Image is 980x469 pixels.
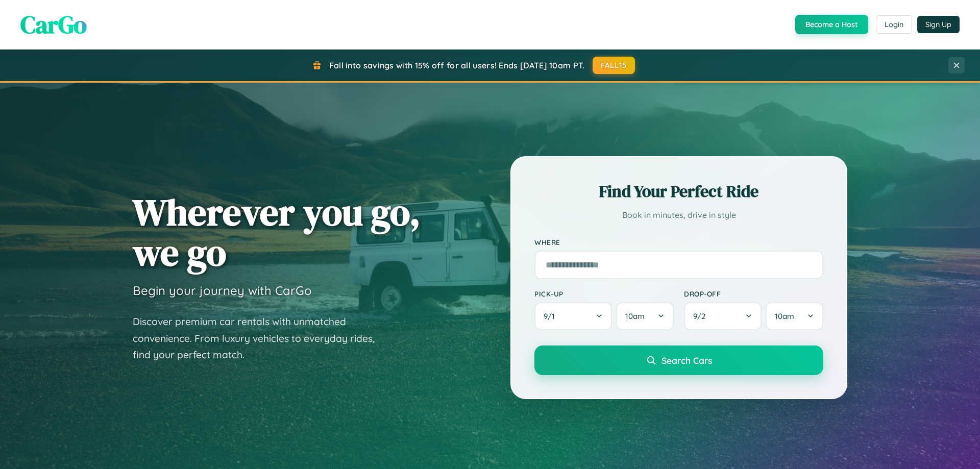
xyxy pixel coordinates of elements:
[329,60,585,70] span: Fall into savings with 15% off for all users! Ends [DATE] 10am PT.
[20,8,87,41] span: CarGo
[534,208,823,223] p: Book in minutes, drive in style
[133,283,312,298] h3: Begin your journey with CarGo
[616,302,674,330] button: 10am
[876,15,912,34] button: Login
[775,311,794,321] span: 10am
[133,192,421,273] h1: Wherever you go, we go
[661,355,712,366] span: Search Cars
[684,302,762,330] button: 9/2
[917,16,960,33] button: Sign Up
[593,57,635,74] button: FALL15
[534,289,674,298] label: Pick-up
[766,302,823,330] button: 10am
[693,311,710,321] span: 9 / 2
[534,180,823,203] h2: Find Your Perfect Ride
[534,302,612,330] button: 9/1
[544,311,560,321] span: 9 / 1
[684,289,823,298] label: Drop-off
[534,345,823,375] button: Search Cars
[534,238,823,246] label: Where
[133,313,388,363] p: Discover premium car rentals with unmatched convenience. From luxury vehicles to everyday rides, ...
[795,15,868,34] button: Become a Host
[625,311,645,321] span: 10am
